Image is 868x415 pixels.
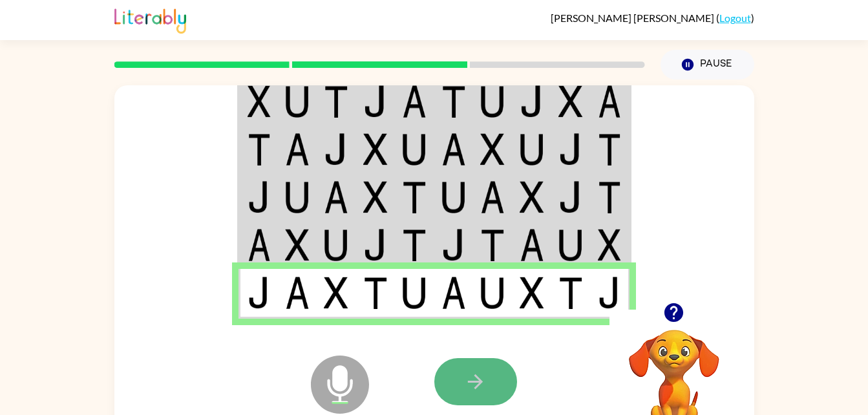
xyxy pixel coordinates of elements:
[441,181,466,213] img: u
[598,229,621,261] img: x
[558,85,583,118] img: x
[719,12,751,24] a: Logout
[520,277,544,309] img: x
[520,133,544,165] img: u
[441,277,466,309] img: a
[441,133,466,165] img: a
[363,85,388,118] img: j
[520,85,544,118] img: j
[285,229,310,261] img: x
[363,277,388,309] img: t
[248,133,271,165] img: t
[558,229,583,261] img: u
[480,181,505,213] img: a
[598,85,621,118] img: a
[402,85,427,118] img: a
[480,229,505,261] img: t
[363,133,388,165] img: x
[598,181,621,213] img: t
[285,277,310,309] img: a
[248,229,271,261] img: a
[558,277,583,309] img: t
[324,277,348,309] img: x
[480,133,505,165] img: x
[520,229,544,261] img: a
[402,133,427,165] img: u
[285,133,310,165] img: a
[324,229,348,261] img: u
[402,277,427,309] img: u
[324,85,348,118] img: t
[598,133,621,165] img: t
[324,181,348,213] img: a
[441,229,466,261] img: j
[480,85,505,118] img: u
[558,181,583,213] img: j
[248,85,271,118] img: x
[551,12,716,24] span: [PERSON_NAME] [PERSON_NAME]
[363,181,388,213] img: x
[402,229,427,261] img: t
[441,85,466,118] img: t
[114,5,186,34] img: Literably
[285,85,310,118] img: u
[598,277,621,309] img: j
[520,181,544,213] img: x
[551,12,754,24] div: ( )
[480,277,505,309] img: u
[363,229,388,261] img: j
[402,181,427,213] img: t
[324,133,348,165] img: j
[285,181,310,213] img: u
[661,50,754,80] button: Pause
[248,181,271,213] img: j
[558,133,583,165] img: j
[248,277,271,309] img: j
